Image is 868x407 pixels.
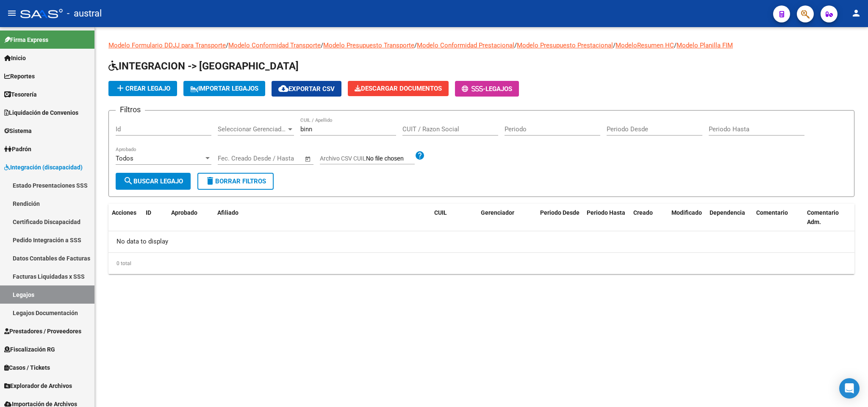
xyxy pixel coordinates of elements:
[481,209,514,216] span: Gerenciador
[4,35,48,44] span: Firma Express
[677,42,733,49] a: Modelo Planilla FIM
[108,60,299,72] span: INTEGRACION -> [GEOGRAPHIC_DATA]
[517,42,613,49] a: Modelo Presupuesto Prestacional
[417,42,514,49] a: Modelo Conformidad Prestacional
[260,155,301,162] input: Fecha fin
[214,204,431,232] datatable-header-cell: Afiliado
[4,108,78,117] span: Liquidación de Convenios
[668,204,706,232] datatable-header-cell: Modificado
[804,204,854,232] datatable-header-cell: Comentario Adm.
[4,163,83,172] span: Integración (discapacidad)
[183,81,265,96] button: IMPORTAR LEGAJOS
[710,209,745,216] span: Dependencia
[303,154,313,164] button: Open calendar
[278,85,335,93] span: Exportar CSV
[477,204,537,232] datatable-header-cell: Gerenciador
[205,177,266,185] span: Borrar Filtros
[116,173,191,190] button: Buscar Legajo
[197,173,274,190] button: Borrar Filtros
[218,125,286,133] span: Seleccionar Gerenciador
[587,209,625,216] span: Periodo Hasta
[108,253,854,274] div: 0 total
[756,209,788,216] span: Comentario
[205,176,215,186] mat-icon: delete
[108,231,854,252] div: No data to display
[4,327,81,336] span: Prestadores / Proveedores
[839,378,860,399] div: Open Intercom Messenger
[415,150,425,161] mat-icon: help
[7,8,17,18] mat-icon: menu
[537,204,583,232] datatable-header-cell: Periodo Desde
[4,345,55,354] span: Fiscalización RG
[851,8,861,18] mat-icon: person
[462,85,485,93] span: -
[348,81,449,96] button: Descargar Documentos
[115,85,170,92] span: Crear Legajo
[115,83,125,93] mat-icon: add
[108,204,142,232] datatable-header-cell: Acciones
[217,209,238,216] span: Afiliado
[355,85,442,92] span: Descargar Documentos
[112,209,136,216] span: Acciones
[123,176,133,186] mat-icon: search
[218,155,252,162] input: Fecha inicio
[753,204,804,232] datatable-header-cell: Comentario
[630,204,668,232] datatable-header-cell: Creado
[485,85,512,93] span: Legajos
[4,363,50,372] span: Casos / Tickets
[168,204,202,232] datatable-header-cell: Aprobado
[272,81,341,97] button: Exportar CSV
[116,155,133,162] span: Todos
[583,204,630,232] datatable-header-cell: Periodo Hasta
[434,209,447,216] span: CUIL
[278,83,288,94] mat-icon: cloud_download
[706,204,753,232] datatable-header-cell: Dependencia
[320,155,366,162] span: Archivo CSV CUIL
[633,209,653,216] span: Creado
[4,72,35,81] span: Reportes
[4,144,31,154] span: Padrón
[366,155,415,163] input: Archivo CSV CUIL
[228,42,321,49] a: Modelo Conformidad Transporte
[171,209,197,216] span: Aprobado
[108,42,226,49] a: Modelo Formulario DDJJ para Transporte
[4,90,37,99] span: Tesorería
[116,104,145,116] h3: Filtros
[123,177,183,185] span: Buscar Legajo
[67,4,102,23] span: - austral
[142,204,168,232] datatable-header-cell: ID
[4,381,72,390] span: Explorador de Archivos
[431,204,477,232] datatable-header-cell: CUIL
[455,81,519,97] button: -Legajos
[807,209,839,226] span: Comentario Adm.
[190,85,258,92] span: IMPORTAR LEGAJOS
[671,209,702,216] span: Modificado
[4,126,32,136] span: Sistema
[323,42,414,49] a: Modelo Presupuesto Transporte
[616,42,674,49] a: ModeloResumen HC
[146,209,151,216] span: ID
[108,41,854,274] div: / / / / / /
[108,81,177,96] button: Crear Legajo
[540,209,580,216] span: Periodo Desde
[4,53,26,63] span: Inicio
